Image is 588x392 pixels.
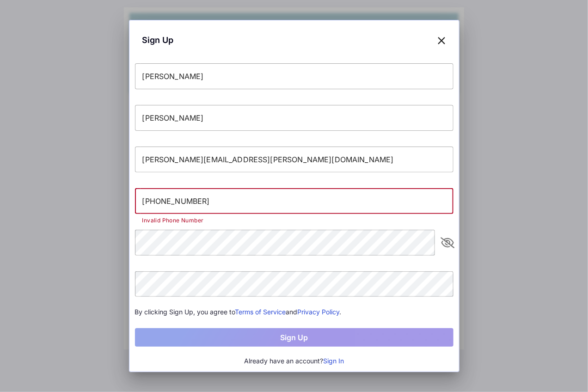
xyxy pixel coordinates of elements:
span: Sign Up [142,34,174,46]
button: Sign Up [135,328,453,347]
input: Last Name [135,105,453,131]
div: Already have an account? [135,356,453,366]
span: Invalid Phone Number [142,217,204,224]
button: Sign In [323,356,344,366]
input: First Name [135,63,453,89]
input: Phone Number [135,188,453,214]
a: Terms of Service [235,308,286,316]
input: Email [135,147,453,172]
div: By clicking Sign Up, you agree to and . [135,307,453,317]
a: Privacy Policy [298,308,340,316]
i: appended action [442,237,453,248]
